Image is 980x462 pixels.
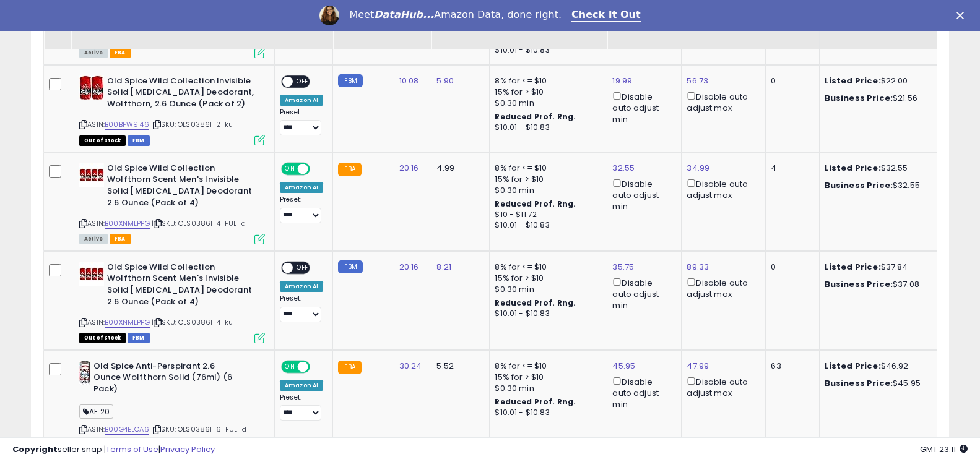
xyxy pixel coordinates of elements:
[825,180,927,191] div: $32.55
[612,177,672,213] div: Disable auto adjust min
[495,220,597,231] div: $10.01 - $10.83
[687,276,756,300] div: Disable auto adjust max
[612,75,632,87] a: 19.99
[282,361,298,372] span: ON
[612,90,672,126] div: Disable auto adjust min
[571,9,641,22] a: Check It Out
[495,262,597,273] div: 8% for <= $10
[687,360,709,372] a: 47.99
[495,408,597,418] div: $10.01 - $10.83
[105,218,150,229] a: B00XNMLPPG
[687,375,756,399] div: Disable auto adjust max
[151,424,246,434] span: | SKU: OLS03861-6_FUL_d
[106,443,158,455] a: Terms of Use
[280,182,323,193] div: Amazon AI
[687,90,756,114] div: Disable auto adjust max
[399,261,419,273] a: 20.16
[79,234,108,244] span: All listings currently available for purchase on Amazon
[612,261,634,273] a: 35.75
[825,360,881,372] b: Listed Price:
[495,361,597,372] div: 8% for <= $10
[495,372,597,383] div: 15% for > $10
[308,163,328,174] span: OFF
[687,261,709,273] a: 89.33
[152,218,246,228] span: | SKU: OLS03861-4_FUL_d
[495,297,576,308] b: Reduced Prof. Rng.
[687,162,709,174] a: 34.99
[495,185,597,196] div: $0.30 min
[105,119,149,130] a: B00BFW9I46
[79,361,265,449] div: ASIN:
[825,162,881,174] b: Listed Price:
[160,443,215,455] a: Privacy Policy
[687,75,708,87] a: 56.73
[495,98,597,109] div: $0.30 min
[79,333,126,343] span: All listings that are currently out of stock and unavailable for purchase on Amazon
[771,75,809,87] div: 0
[280,380,323,391] div: Amazon AI
[825,279,927,290] div: $37.08
[319,6,339,25] img: Profile image for Georgie
[495,396,576,407] b: Reduced Prof. Rng.
[79,48,108,58] span: All listings currently available for purchase on Amazon
[825,92,893,104] b: Business Price:
[495,199,576,209] b: Reduced Prof. Rng.
[128,333,150,343] span: FBM
[79,163,265,243] div: ASIN:
[825,75,881,87] b: Listed Price:
[825,278,893,290] b: Business Price:
[110,234,131,244] span: FBA
[612,375,672,411] div: Disable auto adjust min
[338,361,361,374] small: FBA
[308,361,328,372] span: OFF
[612,162,635,174] a: 32.55
[79,163,104,187] img: 511DEKkwn2L._SL40_.jpg
[825,93,927,104] div: $21.56
[436,261,451,273] a: 8.21
[128,135,150,146] span: FBM
[107,163,258,212] b: Old Spice Wild Collection Wolfthorn Scent Men's Invisible Solid [MEDICAL_DATA] Deodorant 2.6 Ounc...
[771,262,809,273] div: 0
[436,75,454,87] a: 5.90
[152,317,233,327] span: | SKU: OLS03861-4_ku
[956,11,969,19] div: Close
[79,75,265,144] div: ASIN:
[612,360,635,372] a: 45.95
[280,108,323,136] div: Preset:
[687,177,756,201] div: Disable auto adjust max
[825,377,893,389] b: Business Price:
[825,361,927,372] div: $46.92
[107,75,258,113] b: Old Spice Wild Collection Invisible Solid [MEDICAL_DATA] Deodorant, Wolfthorn, 2.6 Ounce (Pack of 2)
[825,75,927,87] div: $22.00
[495,87,597,98] div: 15% for > $10
[495,45,597,56] div: $10.01 - $10.83
[495,174,597,185] div: 15% for > $10
[280,95,323,106] div: Amazon AI
[280,393,323,421] div: Preset:
[495,309,597,319] div: $10.01 - $10.83
[436,163,480,174] div: 4.99
[105,317,150,328] a: B00XNMLPPG
[495,163,597,174] div: 8% for <= $10
[825,261,881,273] b: Listed Price:
[349,9,562,21] div: Meet Amazon Data, done right.
[436,361,480,372] div: 5.52
[93,361,244,398] b: Old Spice Anti-Perspirant 2.6 Ounce Wolfthorn Solid (76ml) (6 Pack)
[495,210,597,220] div: $10 - $11.72
[495,122,597,133] div: $10.01 - $10.83
[280,294,323,322] div: Preset:
[280,281,323,292] div: Amazon AI
[495,75,597,87] div: 8% for <= $10
[399,162,419,174] a: 20.16
[825,163,927,174] div: $32.55
[79,404,113,419] span: AF.20
[374,9,434,20] i: DataHub...
[282,163,298,174] span: ON
[79,262,265,342] div: ASIN:
[105,424,149,435] a: B00G4ELOA6
[110,48,131,58] span: FBA
[12,444,215,456] div: seller snap | |
[338,260,362,273] small: FBM
[495,273,597,284] div: 15% for > $10
[338,74,362,87] small: FBM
